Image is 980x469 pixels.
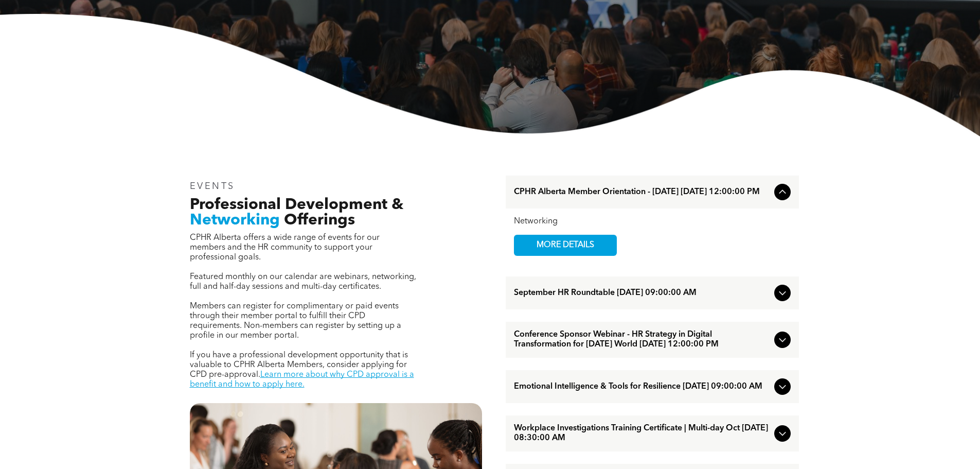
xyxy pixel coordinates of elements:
span: EVENTS [190,182,236,191]
span: Professional Development & [190,197,403,213]
span: Conference Sponsor Webinar - HR Strategy in Digital Transformation for [DATE] World [DATE] 12:00:... [514,330,770,350]
span: Emotional Intelligence & Tools for Resilience [DATE] 09:00:00 AM [514,382,770,392]
span: MORE DETAILS [525,235,606,255]
span: If you have a professional development opportunity that is valuable to CPHR Alberta Members, cons... [190,351,408,379]
span: Workplace Investigations Training Certificate | Multi-day Oct [DATE] 08:30:00 AM [514,424,770,443]
span: Featured monthly on our calendar are webinars, networking, full and half-day sessions and multi-d... [190,273,416,291]
a: MORE DETAILS [514,235,617,256]
span: Members can register for complimentary or paid events through their member portal to fulfill thei... [190,302,401,340]
span: September HR Roundtable [DATE] 09:00:00 AM [514,288,770,298]
a: Learn more about why CPD approval is a benefit and how to apply here. [190,371,414,389]
span: Networking [190,213,280,228]
span: CPHR Alberta offers a wide range of events for our members and the HR community to support your p... [190,234,380,262]
span: CPHR Alberta Member Orientation - [DATE] [DATE] 12:00:00 PM [514,187,770,197]
span: Offerings [284,213,355,228]
div: Networking [514,217,791,227]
